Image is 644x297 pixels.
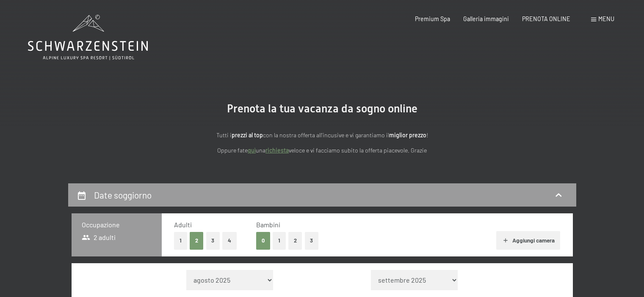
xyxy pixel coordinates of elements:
[415,15,450,22] a: Premium Spa
[206,232,220,249] button: 3
[265,147,289,154] a: richiesta
[174,221,192,229] span: Adulti
[82,233,116,242] span: 2 adulti
[256,232,270,249] button: 0
[305,232,319,249] button: 3
[273,232,286,249] button: 1
[232,131,263,139] strong: prezzi al top
[190,232,204,249] button: 2
[94,190,152,200] h2: Date soggiorno
[174,232,187,249] button: 1
[496,231,560,250] button: Aggiungi camera
[82,220,152,229] h3: Occupazione
[222,232,237,249] button: 4
[288,232,302,249] button: 2
[522,15,570,22] a: PRENOTA ONLINE
[256,221,280,229] span: Bambini
[598,15,614,22] span: Menu
[227,102,417,115] span: Prenota la tua vacanza da sogno online
[248,147,256,154] a: quì
[389,131,426,139] strong: miglior prezzo
[463,15,509,22] a: Galleria immagini
[136,146,509,155] p: Oppure fate una veloce e vi facciamo subito la offerta piacevole. Grazie
[136,131,509,140] p: Tutti i con la nostra offerta all'incusive e vi garantiamo il !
